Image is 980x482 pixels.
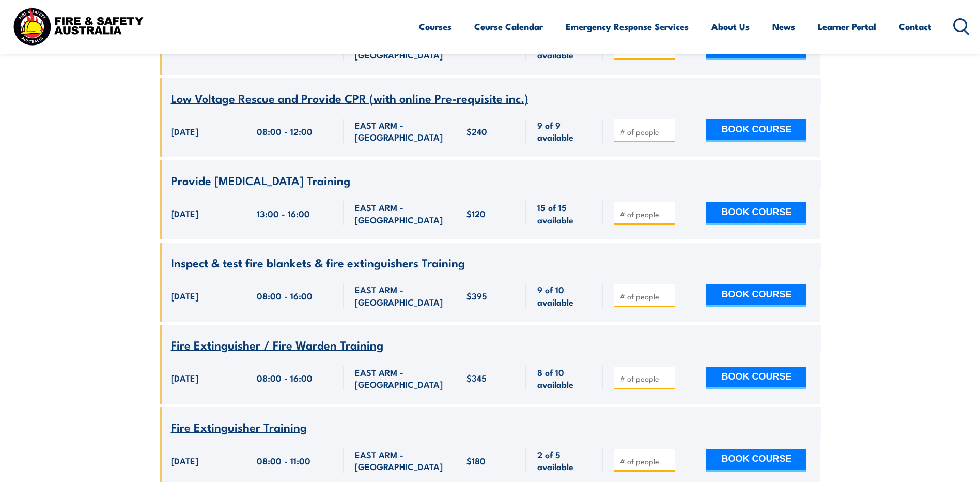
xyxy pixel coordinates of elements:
[620,209,672,219] input: # of people
[171,174,350,187] a: Provide [MEDICAL_DATA] Training
[355,119,444,143] span: EAST ARM - [GEOGRAPHIC_DATA]
[171,290,198,302] span: [DATE]
[355,201,444,225] span: EAST ARM - [GEOGRAPHIC_DATA]
[419,13,452,40] a: Courses
[466,42,487,54] span: $240
[171,207,198,219] span: [DATE]
[711,13,750,40] a: About Us
[899,13,931,40] a: Contact
[171,339,383,352] a: Fire Extinguisher / Fire Warden Training
[537,119,592,143] span: 9 of 9 available
[537,201,592,225] span: 15 of 15 available
[706,119,806,142] button: BOOK COURSE
[620,456,672,466] input: # of people
[257,455,310,466] span: 08:00 - 11:00
[706,449,806,472] button: BOOK COURSE
[474,13,543,40] a: Course Calendar
[171,42,198,54] span: [DATE]
[171,336,383,353] span: Fire Extinguisher / Fire Warden Training
[537,366,592,390] span: 8 of 10 available
[620,127,672,137] input: # of people
[706,367,806,389] button: BOOK COURSE
[171,421,307,434] a: Fire Extinguisher Training
[537,37,592,61] span: 6 of 6 available
[171,92,528,105] a: Low Voltage Rescue and Provide CPR (with online Pre-requisite inc.)
[355,366,444,390] span: EAST ARM - [GEOGRAPHIC_DATA]
[257,372,313,384] span: 08:00 - 16:00
[355,283,444,308] span: EAST ARM - [GEOGRAPHIC_DATA]
[171,89,528,107] span: Low Voltage Rescue and Provide CPR (with online Pre-requisite inc.)
[171,253,465,271] span: Inspect & test fire blankets & fire extinguishers Training
[257,207,310,219] span: 13:00 - 16:00
[466,125,487,137] span: $240
[257,290,313,302] span: 08:00 - 16:00
[171,125,198,137] span: [DATE]
[171,257,465,269] a: Inspect & test fire blankets & fire extinguishers Training
[706,202,806,225] button: BOOK COURSE
[466,207,486,219] span: $120
[257,42,313,54] span: 08:00 - 12:00
[171,372,198,384] span: [DATE]
[706,284,806,307] button: BOOK COURSE
[537,448,592,473] span: 2 of 5 available
[620,291,672,302] input: # of people
[171,418,307,435] span: Fire Extinguisher Training
[537,283,592,308] span: 9 of 10 available
[466,290,487,302] span: $395
[772,13,795,40] a: News
[620,373,672,384] input: # of people
[818,13,876,40] a: Learner Portal
[257,125,313,137] span: 08:00 - 12:00
[355,37,444,61] span: EAST ARM - [GEOGRAPHIC_DATA]
[355,448,444,473] span: EAST ARM - [GEOGRAPHIC_DATA]
[566,13,689,40] a: Emergency Response Services
[466,455,486,466] span: $180
[171,171,350,189] span: Provide [MEDICAL_DATA] Training
[171,455,198,466] span: [DATE]
[466,372,487,384] span: $345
